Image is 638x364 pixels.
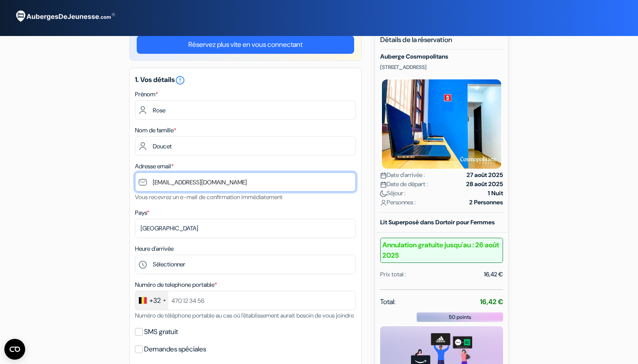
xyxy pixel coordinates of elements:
label: SMS gratuit [144,326,178,338]
label: Demandes spéciales [144,343,206,355]
label: Numéro de telephone portable [135,280,217,289]
span: Date d'arrivée : [380,171,425,180]
img: calendar.svg [380,172,387,179]
span: 50 points [449,313,471,321]
img: calendar.svg [380,181,387,188]
h5: 1. Vos détails [135,75,356,85]
input: Entrez votre prénom [135,100,356,120]
div: +32 [149,295,161,306]
span: Personnes : [380,198,416,207]
span: Date de départ : [380,180,428,189]
img: user_icon.svg [380,200,387,206]
label: Prénom [135,90,158,99]
button: CMP-Widget öffnen [4,339,25,360]
img: moon.svg [380,190,387,197]
div: Prix total : [380,270,406,279]
strong: 27 août 2025 [467,171,503,180]
input: Entrer le nom de famille [135,136,356,156]
img: AubergesDeJeunesse.com [10,5,119,28]
a: Réservez plus vite en vous connectant [137,36,354,54]
input: 470 12 34 56 [135,291,356,310]
small: Vous recevrez un e-mail de confirmation immédiatement [135,193,283,201]
label: Heure d'arrivée [135,244,174,253]
div: 16,42 € [484,270,503,279]
div: Belgium (België): +32 [135,291,168,310]
label: Nom de famille [135,126,176,135]
input: Entrer adresse e-mail [135,172,356,192]
label: Pays [135,208,149,217]
strong: 28 août 2025 [466,180,503,189]
b: Lit Superposé dans Dortoir pour Femmes [380,218,495,226]
i: error_outline [175,75,185,85]
strong: 16,42 € [480,297,503,306]
label: Adresse email [135,162,174,171]
span: Total: [380,297,395,307]
small: Numéro de téléphone portable au cas où l'établissement aurait besoin de vous joindre [135,312,354,319]
h5: Auberge Cosmopolitans [380,53,503,60]
b: Annulation gratuite jusqu'au : 26 août 2025 [380,238,503,263]
p: [STREET_ADDRESS] [380,64,503,71]
a: error_outline [175,75,185,84]
strong: 2 Personnes [469,198,503,207]
span: Séjour : [380,189,406,198]
strong: 1 Nuit [488,189,503,198]
h5: Détails de la réservation [380,36,503,49]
